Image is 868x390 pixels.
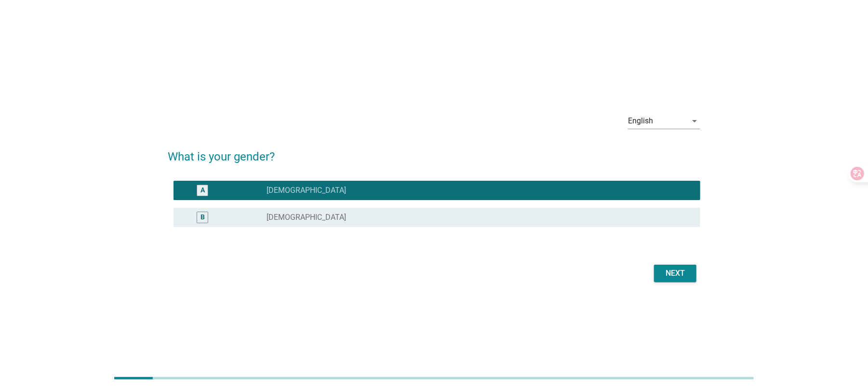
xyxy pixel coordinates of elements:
[200,185,205,195] div: A
[168,138,700,165] h2: What is your gender?
[267,186,346,195] label: [DEMOGRAPHIC_DATA]
[662,268,689,279] div: Next
[654,265,696,282] button: Next
[689,115,700,127] i: arrow_drop_down
[628,117,653,125] div: English
[200,212,205,222] div: B
[267,213,346,222] label: [DEMOGRAPHIC_DATA]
